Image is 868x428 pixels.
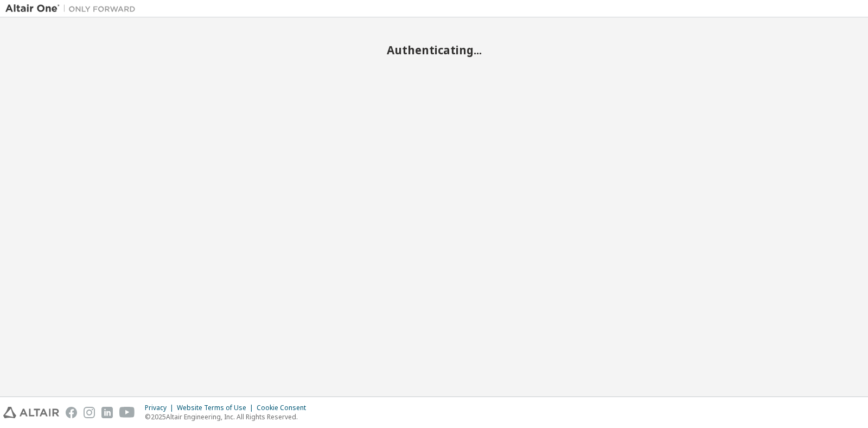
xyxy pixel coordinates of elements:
[101,407,113,418] img: linkedin.svg
[84,407,95,418] img: instagram.svg
[3,407,59,418] img: altair_logo.svg
[5,3,141,14] img: Altair One
[145,404,177,412] div: Privacy
[177,404,257,412] div: Website Terms of Use
[5,43,863,57] h2: Authenticating...
[66,407,77,418] img: facebook.svg
[119,407,135,418] img: youtube.svg
[257,404,312,412] div: Cookie Consent
[145,412,312,421] p: © 2025 Altair Engineering, Inc. All Rights Reserved.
